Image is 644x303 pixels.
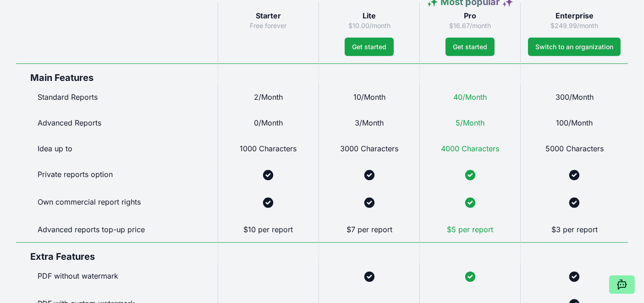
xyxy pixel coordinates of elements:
span: $3 per report [551,225,598,234]
span: 2/Month [254,92,283,102]
h3: Starter [226,10,311,21]
span: Get started [453,42,487,51]
div: Advanced Reports [16,110,218,136]
div: Private reports option [16,161,218,189]
span: 5000 Characters [545,144,604,153]
h3: Enterprise [528,10,621,21]
div: Extra Features [16,242,218,263]
div: Advanced reports top-up price [16,217,218,242]
span: 1000 Characters [240,144,297,153]
span: 0/Month [254,118,283,127]
p: $249.99/month [528,21,621,30]
a: Switch to an organization [528,38,621,56]
span: Get started [352,42,386,51]
span: 3000 Characters [340,144,398,153]
span: 5/Month [456,118,484,127]
div: Own commercial report rights [16,189,218,217]
button: Get started [345,38,394,56]
span: $10 per report [243,225,293,234]
span: $7 per report [347,225,392,234]
p: Free forever [226,21,311,30]
span: 3/Month [355,118,384,127]
h3: Lite [326,10,412,21]
p: $10.00/month [326,21,412,30]
span: 100/Month [556,118,593,127]
span: 300/Month [556,92,594,102]
span: 40/Month [453,92,487,102]
button: Get started [446,38,495,56]
span: 10/Month [353,92,385,102]
div: Standard Reports [16,84,218,110]
p: $16.67/month [427,21,513,30]
div: Main Features [16,63,218,84]
span: $5 per report [447,225,493,234]
div: Idea up to [16,136,218,161]
div: PDF without watermark [16,263,218,291]
h3: Pro [427,10,513,21]
span: 4000 Characters [441,144,499,153]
